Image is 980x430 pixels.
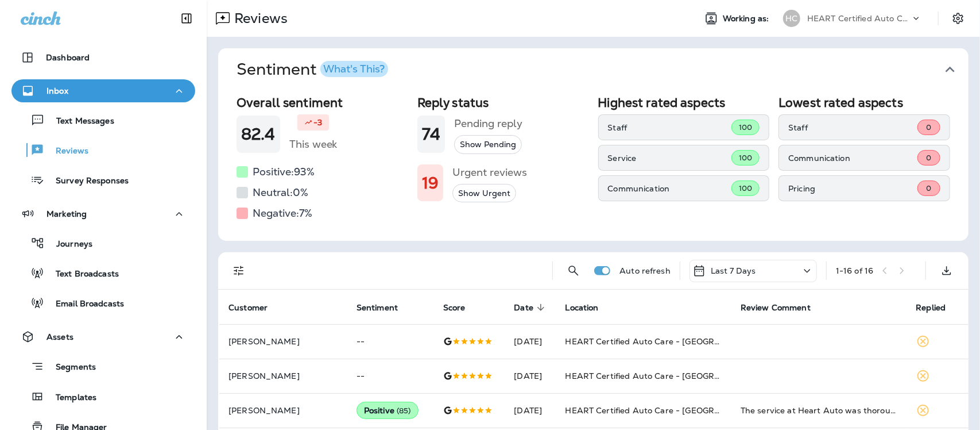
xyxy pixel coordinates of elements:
button: Text Messages [11,108,195,132]
p: Assets [47,332,73,341]
button: Settings [948,8,969,29]
button: Export as CSV [935,259,958,282]
p: Dashboard [46,53,90,62]
p: -3 [313,117,322,128]
h5: Positive: 93 % [253,163,315,181]
div: Positive [357,402,419,419]
p: Inbox [47,86,68,95]
p: Survey Responses [44,176,129,187]
h2: Overall sentiment [237,95,408,110]
div: HC [783,10,800,27]
span: 100 [739,183,752,193]
span: 0 [926,153,931,163]
button: Search Reviews [562,259,585,282]
h2: Reply status [417,95,589,110]
p: Staff [788,123,917,132]
p: [PERSON_NAME] [228,371,338,381]
p: Reviews [230,10,288,27]
p: Templates [44,393,96,404]
button: Segments [11,354,195,379]
span: Working as: [723,14,772,24]
p: [PERSON_NAME] [228,337,338,346]
h5: Urgent reviews [452,163,527,182]
button: Email Broadcasts [11,291,195,315]
span: Customer [228,303,268,313]
td: [DATE] [505,393,556,428]
span: 100 [739,122,752,132]
p: Segments [44,362,96,374]
p: Text Messages [45,116,114,127]
button: Survey Responses [11,168,195,192]
p: Communication [788,153,917,163]
p: HEART Certified Auto Care [807,14,911,23]
td: [DATE] [505,359,556,393]
p: Email Broadcasts [44,299,124,310]
span: HEART Certified Auto Care - [GEOGRAPHIC_DATA] [565,336,772,347]
h1: Sentiment [237,60,388,79]
p: Auto refresh [619,266,671,275]
button: Dashboard [11,46,195,69]
p: Staff [608,123,731,132]
p: Text Broadcasts [44,269,119,280]
span: Location [565,303,599,313]
h1: 74 [422,125,440,144]
p: Communication [608,184,731,193]
button: Journeys [11,231,195,255]
span: Date [514,303,534,313]
button: Reviews [11,138,195,162]
h5: Negative: 7 % [253,204,312,222]
span: Location [565,302,614,313]
p: Service [608,153,731,163]
p: [PERSON_NAME] [228,406,338,415]
p: Pricing [788,184,917,193]
button: Collapse Sidebar [171,7,203,30]
button: Show Urgent [452,184,516,203]
span: 0 [926,122,931,132]
h1: 82.4 [241,125,276,144]
button: Templates [11,385,195,409]
p: Reviews [44,146,88,157]
button: Assets [11,325,195,348]
span: Customer [228,302,282,313]
span: Sentiment [357,303,398,313]
span: Score [443,303,466,313]
span: Sentiment [357,302,413,313]
td: -- [347,359,434,393]
h5: Neutral: 0 % [253,183,308,202]
h2: Highest rated aspects [598,95,770,110]
div: The service at Heart Auto was thorough and diligent In diagnosing my worrisome headlight problem,... [741,405,897,416]
span: HEART Certified Auto Care - [GEOGRAPHIC_DATA] [565,405,772,416]
p: Journeys [45,239,92,250]
span: HEART Certified Auto Care - [GEOGRAPHIC_DATA] [565,371,772,381]
button: Filters [227,259,250,282]
button: Inbox [11,79,195,102]
button: SentimentWhat's This? [227,48,978,91]
div: SentimentWhat's This? [218,91,969,241]
h1: 19 [422,174,439,193]
span: 0 [926,183,931,193]
div: 1 - 16 of 16 [836,266,873,275]
span: Replied [916,302,961,313]
td: [DATE] [505,324,556,359]
h2: Lowest rated aspects [778,95,950,110]
h5: Pending reply [454,114,522,133]
p: Last 7 Days [711,266,756,275]
button: Marketing [11,202,195,225]
span: Review Comment [741,303,811,313]
td: -- [347,324,434,359]
button: Show Pending [454,135,522,154]
span: 100 [739,153,752,163]
span: Review Comment [741,302,826,313]
span: Score [443,302,481,313]
p: Marketing [47,209,87,218]
div: What's This? [323,64,385,74]
button: Text Broadcasts [11,261,195,285]
span: Date [514,302,549,313]
span: ( 85 ) [397,406,411,416]
button: What's This? [320,61,388,77]
h5: This week [289,135,338,153]
span: Replied [916,303,946,313]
